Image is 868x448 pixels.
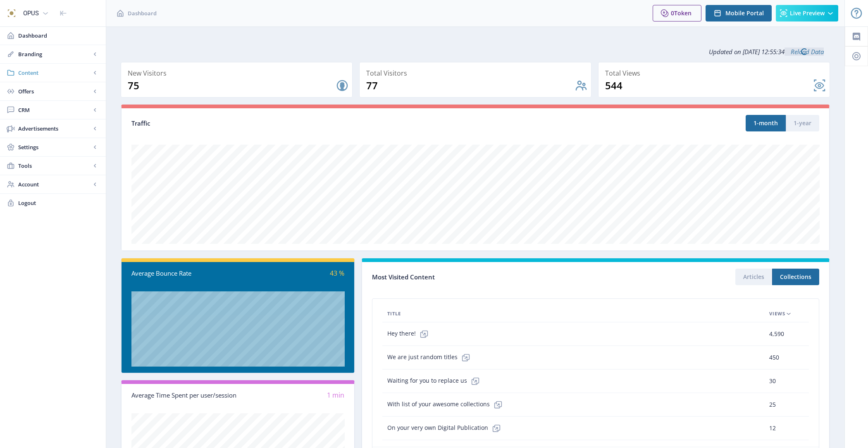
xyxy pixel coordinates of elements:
a: Reload Data [785,48,824,56]
span: CRM [18,106,91,114]
span: Account [18,180,91,188]
div: Average Bounce Rate [131,269,238,278]
span: Branding [18,50,91,58]
span: Settings [18,143,91,151]
span: 4,590 [769,329,784,339]
button: 0Token [653,5,701,21]
span: Dashboard [128,9,157,17]
span: 43 % [330,269,344,278]
div: Most Visited Content [372,271,596,284]
span: We are just random titles [387,349,474,366]
button: Mobile Portal [706,5,772,21]
div: 1 min [238,391,345,400]
div: 77 [366,79,574,92]
span: With list of your awesome collections [387,396,506,413]
span: Views [769,309,785,319]
img: properties.app_icon.png [5,7,18,20]
span: Hey there! [387,326,432,342]
button: Collections [772,269,819,285]
button: Live Preview [776,5,838,21]
div: 544 [605,79,813,92]
div: Traffic [131,119,475,128]
span: Live Preview [790,10,825,17]
span: Advertisements [18,124,91,133]
span: Content [18,69,91,77]
span: 450 [769,353,779,362]
div: 75 [128,79,336,92]
span: Dashboard [18,31,99,40]
div: OPUS [23,4,39,22]
span: Tools [18,162,91,170]
div: Average Time Spent per user/session [131,391,238,400]
span: Title [387,309,401,319]
div: Total Visitors [366,67,587,79]
span: Waiting for you to replace us [387,373,484,389]
div: Updated on [DATE] 12:55:34 [121,41,830,62]
button: 1-year [786,115,819,131]
button: 1-month [746,115,786,131]
div: New Visitors [128,67,349,79]
span: 12 [769,423,776,433]
span: Mobile Portal [725,10,764,17]
button: Articles [735,269,772,285]
span: Offers [18,87,91,95]
span: Logout [18,199,99,207]
div: Total Views [605,67,826,79]
span: On your very own Digital Publication [387,420,505,436]
span: Token [674,9,692,17]
span: 30 [769,376,776,386]
span: 25 [769,400,776,410]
